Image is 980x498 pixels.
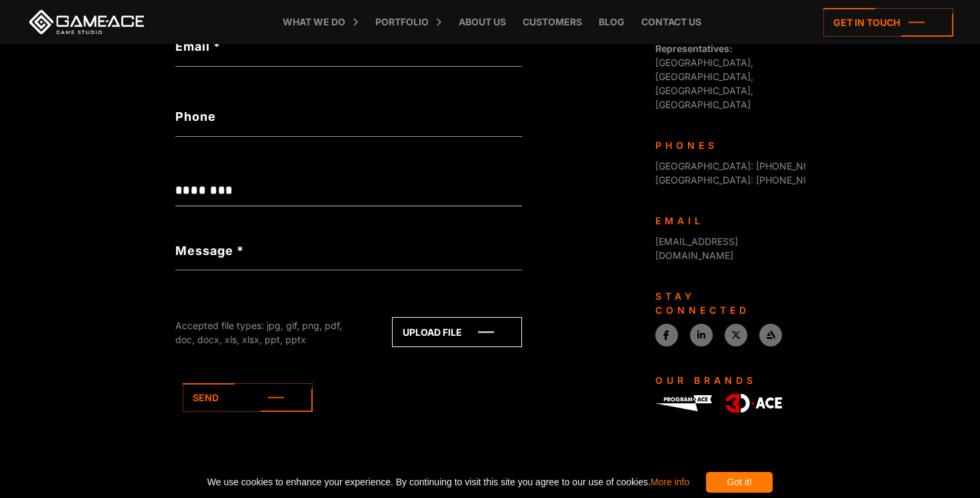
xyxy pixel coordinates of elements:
div: Stay connected [655,289,795,317]
a: Get in touch [823,8,953,37]
span: [GEOGRAPHIC_DATA], [GEOGRAPHIC_DATA], [GEOGRAPHIC_DATA], [GEOGRAPHIC_DATA] [655,43,753,110]
div: Got it! [706,472,773,493]
div: Email [655,214,795,228]
img: 3D-Ace [725,394,782,413]
label: Email * [175,37,522,55]
div: Accepted file types: jpg, gif, png, pdf, doc, docx, xls, xlsx, ppt, pptx [175,318,362,346]
a: [EMAIL_ADDRESS][DOMAIN_NAME] [655,236,738,261]
a: Upload file [392,317,522,347]
div: Phones [655,138,795,152]
label: Phone [175,107,522,126]
img: Program-Ace [655,395,712,411]
strong: Representatives: [655,43,733,54]
div: Our Brands [655,373,795,387]
span: [GEOGRAPHIC_DATA]: [PHONE_NUMBER] [655,174,839,186]
a: More info [651,477,689,487]
label: Message * [175,242,244,260]
span: [GEOGRAPHIC_DATA]: [PHONE_NUMBER] [655,160,839,172]
span: We use cookies to enhance your experience. By continuing to visit this site you agree to our use ... [207,472,689,493]
a: Send [183,383,313,412]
